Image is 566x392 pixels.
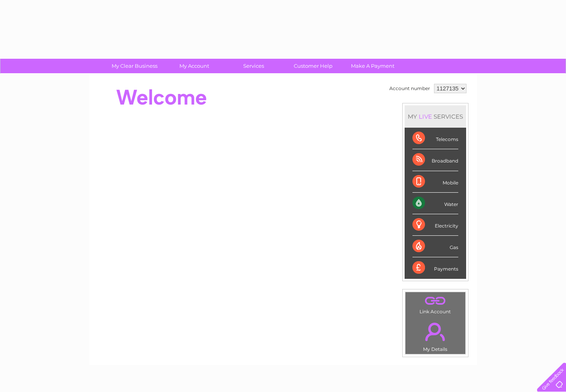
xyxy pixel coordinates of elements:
[417,113,434,120] div: LIVE
[387,82,432,95] td: Account number
[340,59,405,73] a: Make A Payment
[412,257,458,278] div: Payments
[412,149,458,171] div: Broadband
[405,105,466,128] div: MY SERVICES
[405,292,466,316] td: Link Account
[407,318,463,345] a: .
[412,236,458,257] div: Gas
[412,193,458,214] div: Water
[162,59,226,73] a: My Account
[412,128,458,149] div: Telecoms
[412,171,458,193] div: Mobile
[405,316,466,354] td: My Details
[102,59,167,73] a: My Clear Business
[281,59,345,73] a: Customer Help
[412,214,458,236] div: Electricity
[407,294,463,308] a: .
[221,59,286,73] a: Services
